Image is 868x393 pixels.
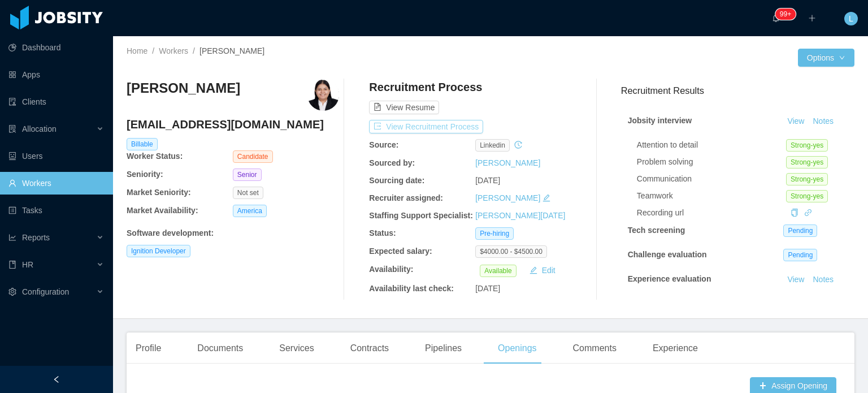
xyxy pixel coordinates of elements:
[475,284,500,293] span: [DATE]
[152,46,154,55] span: /
[22,260,33,269] span: HR
[786,139,828,152] span: Strong-yes
[628,116,692,125] strong: Jobsity interview
[369,101,439,114] button: icon: file-textView Resume
[475,227,514,240] span: Pre-hiring
[475,193,540,202] a: [PERSON_NAME]
[127,138,158,150] span: Billable
[637,156,786,168] div: Problem solving
[637,139,786,151] div: Attention to detail
[475,139,510,152] span: linkedin
[127,206,198,215] b: Market Availability:
[369,103,439,112] a: icon: file-textView Resume
[772,14,780,22] i: icon: bell
[804,209,812,217] i: icon: link
[8,172,104,195] a: icon: userWorkers
[628,274,711,283] strong: Experience evaluation
[808,273,838,287] button: Notes
[8,90,104,113] a: icon: auditClients
[8,234,16,241] i: icon: line-chart
[849,12,853,25] span: L
[786,156,828,169] span: Strong-yes
[369,140,398,149] b: Source:
[233,187,263,199] span: Not set
[621,84,854,98] h3: Recruitment Results
[783,116,808,126] a: View
[22,124,57,133] span: Allocation
[637,207,786,219] div: Recording url
[475,245,547,258] span: $4000.00 - $4500.00
[8,261,16,269] i: icon: book
[525,264,560,277] button: icon: editEdit
[475,211,565,220] a: [PERSON_NAME][DATE]
[628,226,685,235] strong: Tech screening
[637,173,786,185] div: Communication
[416,332,471,364] div: Pipelines
[127,79,240,97] h3: [PERSON_NAME]
[188,332,252,364] div: Documents
[369,211,473,220] b: Staffing Support Specialist:
[127,188,191,197] b: Market Seniority:
[369,228,396,237] b: Status:
[307,79,339,111] img: 25374f8c-ba35-46d1-825c-359dde9afc37_68d45e2fd7c52-400w.png
[369,158,415,167] b: Sourced by:
[127,116,339,132] h4: [EMAIL_ADDRESS][DOMAIN_NAME]
[369,120,483,133] button: icon: exportView Recruitment Process
[270,332,323,364] div: Services
[127,228,214,237] b: Software development :
[8,288,16,296] i: icon: setting
[127,46,147,55] a: Home
[791,207,798,219] div: Copy
[808,299,838,313] button: Notes
[341,332,398,364] div: Contracts
[798,49,854,67] button: Optionsicon: down
[8,125,16,133] i: icon: solution
[808,115,838,128] button: Notes
[808,14,816,22] i: icon: plus
[564,332,626,364] div: Comments
[791,209,798,217] i: icon: copy
[193,46,195,55] span: /
[804,208,812,217] a: icon: link
[786,173,828,185] span: Strong-yes
[542,194,550,202] i: icon: edit
[369,122,483,131] a: icon: exportView Recruitment Process
[369,265,413,274] b: Availability:
[644,332,707,364] div: Experience
[783,249,817,261] span: Pending
[233,205,267,217] span: America
[159,46,188,55] a: Workers
[783,224,817,237] span: Pending
[22,287,69,296] span: Configuration
[8,63,104,86] a: icon: appstoreApps
[775,8,796,20] sup: 1936
[8,36,104,59] a: icon: pie-chartDashboard
[783,275,808,284] a: View
[233,150,273,163] span: Candidate
[489,332,546,364] div: Openings
[628,250,707,259] strong: Challenge evaluation
[514,141,522,149] i: icon: history
[8,145,104,167] a: icon: robotUsers
[786,190,828,202] span: Strong-yes
[127,152,183,161] b: Worker Status:
[233,169,262,181] span: Senior
[22,233,50,242] span: Reports
[369,176,424,185] b: Sourcing date:
[475,176,500,185] span: [DATE]
[127,170,163,179] b: Seniority:
[369,247,432,256] b: Expected salary:
[475,158,540,167] a: [PERSON_NAME]
[127,332,170,364] div: Profile
[8,199,104,222] a: icon: profileTasks
[369,193,443,202] b: Recruiter assigned:
[637,190,786,202] div: Teamwork
[199,46,264,55] span: [PERSON_NAME]
[369,284,454,293] b: Availability last check:
[127,245,190,257] span: Ignition Developer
